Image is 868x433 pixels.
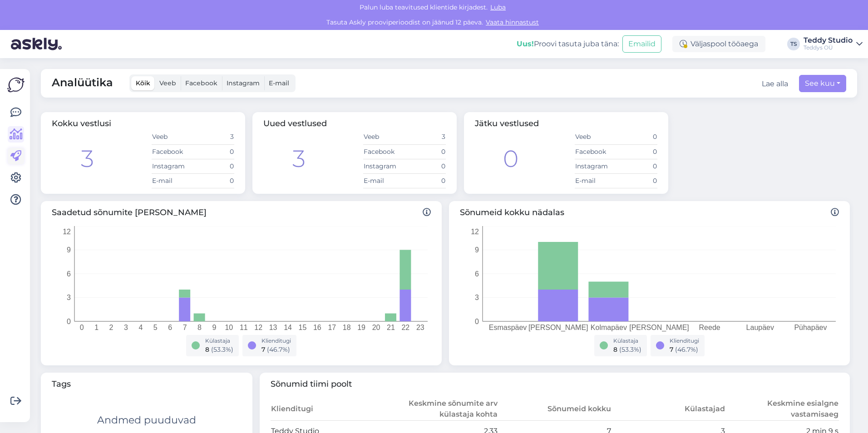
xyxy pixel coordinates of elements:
[52,74,113,92] span: Analüütika
[363,173,404,188] td: E-mail
[212,324,217,331] tspan: 9
[211,345,233,354] span: ( 53.3 %)
[804,37,863,51] a: Teddy StudioTeddys OÜ
[261,337,291,345] div: Klienditugi
[269,324,277,331] tspan: 13
[240,324,248,331] tspan: 11
[404,173,446,188] td: 0
[67,294,71,301] tspan: 3
[575,159,616,173] td: Instagram
[787,38,800,50] div: TS
[153,324,158,331] tspan: 5
[80,324,84,331] tspan: 0
[52,378,242,390] span: Tags
[152,144,193,159] td: Facebook
[254,324,262,331] tspan: 12
[152,173,193,188] td: E-mail
[483,18,542,26] a: Vaata hinnastust
[263,118,327,128] span: Uued vestlused
[94,324,99,331] tspan: 1
[284,324,292,331] tspan: 14
[328,324,336,331] tspan: 17
[475,317,479,325] tspan: 0
[269,79,289,87] span: E-mail
[517,39,619,49] div: Proovi tasuta juba täna:
[517,39,534,48] b: Uus!
[799,75,846,92] button: See kuu
[670,345,673,354] span: 7
[168,324,172,331] tspan: 6
[193,173,234,188] td: 0
[404,159,446,173] td: 0
[205,337,233,345] div: Külastaja
[183,324,187,331] tspan: 7
[404,144,446,159] td: 0
[675,345,698,354] span: ( 46.7 %)
[460,207,839,219] span: Sõnumeid kokku nädalas
[475,294,479,301] tspan: 3
[475,118,539,128] span: Jätku vestlused
[488,3,508,11] span: Luba
[7,76,25,93] img: Askly Logo
[384,398,498,421] th: Keskmine sõnumite arv külastaja kohta
[612,398,725,421] th: Külastajad
[475,270,479,277] tspan: 6
[159,79,176,87] span: Veeb
[372,324,380,331] tspan: 20
[613,337,641,345] div: Külastaja
[67,270,71,277] tspan: 6
[503,141,518,177] div: 0
[313,324,321,331] tspan: 16
[225,324,233,331] tspan: 10
[52,207,431,219] span: Saadetud sõnumite [PERSON_NAME]
[271,398,385,421] th: Klienditugi
[205,345,209,354] span: 8
[613,345,617,354] span: 8
[804,37,853,44] div: Teddy Studio
[471,227,479,235] tspan: 12
[292,141,306,177] div: 3
[363,130,404,144] td: Veeb
[622,35,661,53] button: Emailid
[267,345,290,354] span: ( 46.7 %)
[136,79,150,87] span: Kõik
[299,324,307,331] tspan: 15
[261,345,265,354] span: 7
[746,324,774,331] tspan: Laupäev
[416,324,424,331] tspan: 23
[575,173,616,188] td: E-mail
[67,317,71,325] tspan: 0
[63,227,71,235] tspan: 12
[67,246,71,254] tspan: 9
[591,324,627,331] tspan: Kolmapäev
[498,398,612,421] th: Sõnumeid kokku
[97,413,196,428] div: Andmed puuduvad
[619,345,641,354] span: ( 53.3 %)
[193,144,234,159] td: 0
[762,79,788,89] button: Lae alla
[699,324,720,331] tspan: Reede
[401,324,409,331] tspan: 22
[227,79,260,87] span: Instagram
[387,324,395,331] tspan: 21
[794,324,827,331] tspan: Pühapäev
[616,144,657,159] td: 0
[138,324,143,331] tspan: 4
[343,324,351,331] tspan: 18
[725,398,839,421] th: Keskmine esialgne vastamisaeg
[489,324,527,331] tspan: Esmaspäev
[124,324,128,331] tspan: 3
[357,324,365,331] tspan: 19
[528,324,588,332] tspan: [PERSON_NAME]
[81,141,94,177] div: 3
[271,378,839,390] span: Sõnumid tiimi poolt
[616,173,657,188] td: 0
[197,324,202,331] tspan: 8
[575,130,616,144] td: Veeb
[363,144,404,159] td: Facebook
[475,246,479,254] tspan: 9
[152,130,193,144] td: Veeb
[363,159,404,173] td: Instagram
[629,324,689,332] tspan: [PERSON_NAME]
